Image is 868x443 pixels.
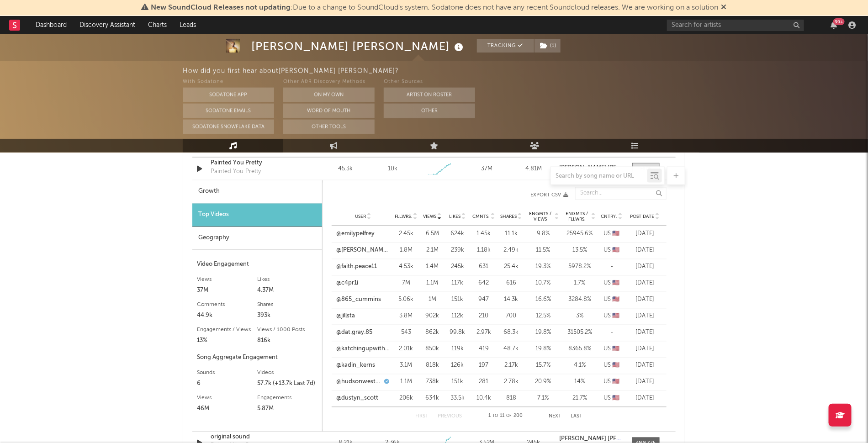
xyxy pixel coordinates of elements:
div: [DATE] [628,230,662,239]
div: 151k [447,378,468,387]
span: Post Date [630,214,654,220]
div: 3.8M [395,312,418,321]
div: 4.53k [395,263,418,272]
div: 4.1 % [564,361,596,370]
div: 245k [447,263,468,272]
span: : Due to a change to SoundCloud's system, Sodatone does not have any recent Soundcloud releases. ... [151,4,719,11]
span: Likes [449,214,460,220]
a: @hudsonwestbrookmusic [336,378,382,387]
div: 151k [447,295,468,305]
span: Shares [500,214,517,220]
a: @[PERSON_NAME].harveyy [336,246,390,255]
div: Engagements / Views [197,325,257,336]
div: 1.1M [395,378,418,387]
div: 6 [197,379,257,390]
div: 5978.2 % [564,263,596,272]
div: 1.8M [395,246,418,255]
div: 19.3 % [527,263,559,272]
div: 112k [447,312,468,321]
div: 197 [472,361,495,370]
div: 2.17k [500,361,523,370]
div: Song Aggregate Engagement [197,353,318,364]
span: Fllwrs. [395,214,412,220]
div: [DATE] [628,246,662,255]
a: @dat.gray.85 [336,328,372,338]
div: 616 [500,279,523,288]
a: Leads [173,16,202,34]
div: 818 [500,394,523,403]
div: US [600,345,623,354]
div: 10k [388,164,397,174]
div: Views [197,274,257,285]
div: 239k [447,246,468,255]
div: Growth [192,180,322,204]
div: US [600,361,623,370]
a: Painted You Pretty [211,158,306,168]
div: 48.7k [500,345,523,354]
div: 16.6 % [527,295,559,305]
div: 393k [257,311,318,322]
div: 33.5k [447,394,468,403]
div: 2.01k [395,345,418,354]
div: 5.87M [257,404,318,415]
a: [PERSON_NAME] [PERSON_NAME] [560,436,623,443]
div: 6.5M [422,230,443,239]
a: [PERSON_NAME] [PERSON_NAME] [560,165,623,171]
a: @865_cummins [336,295,381,305]
button: On My Own [283,88,375,102]
div: 13.5 % [564,246,596,255]
strong: [PERSON_NAME] [PERSON_NAME] [560,165,655,171]
div: 14 % [564,378,596,387]
div: 700 [500,312,523,321]
div: 206k [395,394,418,403]
div: 631 [472,263,495,272]
div: 2.49k [500,246,523,255]
div: Likes [257,274,318,285]
span: 🇺🇸 [613,248,620,253]
div: 4.37M [257,285,318,296]
div: 37M [466,164,508,174]
div: 947 [472,295,495,305]
div: 5.06k [395,295,418,305]
input: Search by song name or URL [551,173,647,180]
div: Geography [192,227,322,250]
div: Sounds [197,368,257,379]
div: 419 [472,345,495,354]
div: Engagements [257,393,318,404]
a: @katchingupwithkayla [336,345,390,354]
div: US [600,295,623,305]
span: Cmnts. [472,214,490,220]
span: 🇺🇸 [613,297,620,303]
div: 57.7k (+13.7k Last 7d) [257,379,318,390]
button: Export CSV [341,193,568,198]
div: 126k [447,361,468,370]
button: Next [549,414,562,419]
div: 68.3k [500,328,523,338]
div: Shares [257,300,318,311]
div: Top Videos [192,204,322,227]
div: US [600,312,623,321]
div: 7M [395,279,418,288]
button: Previous [438,414,462,419]
div: Videos [257,368,318,379]
div: 3 % [564,312,596,321]
strong: [PERSON_NAME] [PERSON_NAME] [560,436,655,442]
a: @faith.peace11 [336,263,377,272]
input: Search for artists [667,20,804,31]
div: 634k [422,394,443,403]
span: Views [423,214,436,220]
button: Other [384,104,475,118]
span: 🇺🇸 [613,363,620,369]
div: 543 [395,328,418,338]
div: 45.3k [324,164,367,174]
a: original sound [211,433,306,442]
div: 1.45k [472,230,495,239]
div: 10.4k [472,394,495,403]
div: Other Sources [384,77,475,88]
div: Views / 1000 Posts [257,325,318,336]
span: to [492,414,498,418]
div: 19.8 % [527,345,559,354]
div: 1.18k [472,246,495,255]
div: 624k [447,230,468,239]
div: 210 [472,312,495,321]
